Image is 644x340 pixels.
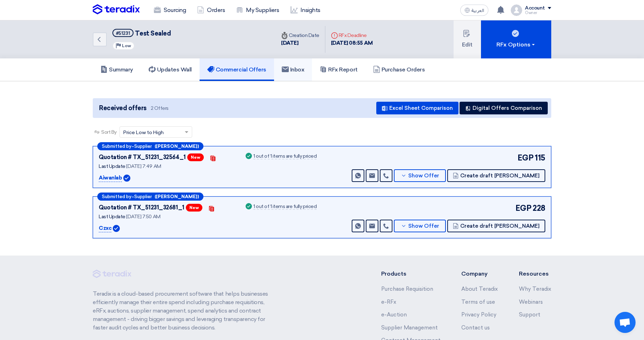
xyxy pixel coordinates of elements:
[519,270,551,278] li: Resources
[99,203,184,212] div: Quotation # TX_51231_32681_1
[122,43,131,48] span: Low
[381,286,433,292] a: Purchase Requisition
[285,2,326,18] a: Insights
[496,40,536,49] div: RFx Options
[454,20,481,58] button: Edit
[281,39,319,47] div: [DATE]
[207,66,266,73] h5: Commercial Offers
[282,66,305,73] h5: Inbox
[614,312,636,333] div: Open chat
[519,286,551,292] a: Why Teradix
[148,2,191,18] a: Sourcing
[253,204,317,210] div: 1 out of 1 items are fully priced
[312,58,365,81] a: RFx Report
[97,142,203,150] div: –
[187,153,204,161] span: New
[320,66,357,73] h5: RFx Report
[460,5,488,16] button: العربية
[151,105,169,112] span: 2 Offers
[253,154,317,159] div: 1 out of 1 items are fully priced
[155,194,199,199] b: ([PERSON_NAME])
[460,223,540,229] span: Create draft [PERSON_NAME]
[141,58,200,81] a: Updates Wall
[525,5,545,11] div: Account
[186,204,202,212] span: New
[376,102,458,114] button: Excel Sheet Comparison
[373,66,425,73] h5: Purchase Orders
[93,58,141,81] a: Summary
[100,66,133,73] h5: Summary
[381,299,396,305] a: e-RFx
[191,2,230,18] a: Orders
[511,5,522,16] img: profile_test.png
[461,311,496,318] a: Privacy Policy
[281,32,319,39] div: Creation Date
[461,299,495,305] a: Terms of use
[408,173,439,178] span: Show Offer
[93,290,276,332] p: Teradix is a cloud-based procurement software that helps businesses efficiently manage their enti...
[331,32,373,39] div: RFx Deadline
[481,20,551,58] button: RFx Options
[123,175,130,182] img: Verified Account
[461,286,498,292] a: About Teradix
[460,102,548,114] button: Digital Offers Comparison
[394,220,446,232] button: Show Offer
[408,223,439,229] span: Show Offer
[99,163,125,169] span: Last Update
[102,194,131,199] span: Submitted by
[99,153,186,162] div: Quotation # TX_51231_32564_1
[116,31,130,36] div: #51231
[134,144,152,149] span: Supplier
[519,311,540,318] a: Support
[365,58,433,81] a: Purchase Orders
[93,4,140,15] img: Teradix logo
[461,270,498,278] li: Company
[394,169,446,182] button: Show Offer
[97,193,203,201] div: –
[99,214,125,220] span: Last Update
[535,152,545,164] span: 115
[99,224,111,233] p: Czxc
[525,11,551,15] div: Owner
[155,144,199,149] b: ([PERSON_NAME])
[447,220,545,232] button: Create draft [PERSON_NAME]
[381,311,407,318] a: e-Auction
[274,58,312,81] a: Inbox
[381,325,438,331] a: Supplier Management
[101,128,117,136] span: Sort By
[460,173,540,178] span: Create draft [PERSON_NAME]
[134,194,152,199] span: Supplier
[123,129,164,136] span: Price Low to High
[461,325,490,331] a: Contact us
[471,8,484,13] span: العربية
[112,29,171,38] h5: Test Sealed
[99,103,147,113] span: Received offers
[102,144,131,149] span: Submitted by
[533,202,545,214] span: 228
[99,174,122,182] p: Aiwanlab
[331,39,373,47] div: [DATE] 08:55 AM
[515,202,532,214] span: EGP
[113,225,120,232] img: Verified Account
[126,214,160,220] span: [DATE] 7:50 AM
[518,152,534,164] span: EGP
[519,299,543,305] a: Webinars
[126,163,161,169] span: [DATE] 7:49 AM
[149,66,192,73] h5: Updates Wall
[381,270,441,278] li: Products
[200,58,274,81] a: Commercial Offers
[230,2,285,18] a: My Suppliers
[135,30,171,37] span: Test Sealed
[447,169,545,182] button: Create draft [PERSON_NAME]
